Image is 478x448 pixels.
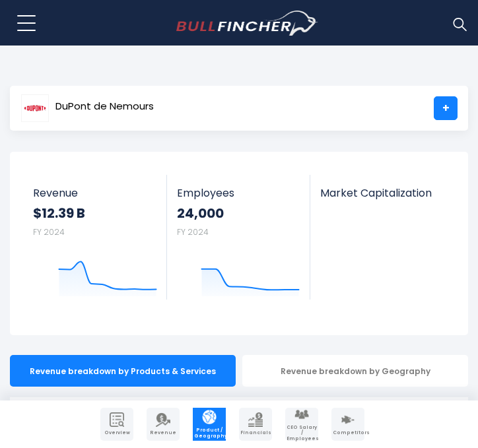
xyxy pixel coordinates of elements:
[177,226,209,238] small: FY 2024
[148,430,178,435] span: Revenue
[434,96,458,120] a: +
[177,205,300,222] strong: 24,000
[310,175,454,215] a: Market Capitalization
[194,428,224,439] span: Product / Geography
[176,11,318,36] img: bullfincher logo
[147,408,180,441] a: Company Revenue
[333,430,363,435] span: Competitors
[287,425,317,441] span: CEO Salary / Employees
[239,408,272,441] a: Company Financials
[102,430,132,435] span: Overview
[20,96,154,120] a: DuPont de Nemours
[193,408,226,441] a: Company Product/Geography
[176,11,318,36] a: Go to homepage
[33,187,157,199] span: Revenue
[33,226,65,238] small: FY 2024
[242,355,468,387] div: Revenue breakdown by Geography
[167,175,310,300] a: Employees 24,000 FY 2024
[285,408,318,441] a: Company Employees
[177,187,300,199] span: Employees
[10,355,236,387] div: Revenue breakdown by Products & Services
[55,101,154,112] span: DuPont de Nemours
[33,205,157,222] strong: $12.39 B
[331,408,364,441] a: Company Competitors
[23,175,167,300] a: Revenue $12.39 B FY 2024
[21,94,49,122] img: DD logo
[100,408,133,441] a: Company Overview
[240,430,271,435] span: Financials
[320,187,444,199] span: Market Capitalization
